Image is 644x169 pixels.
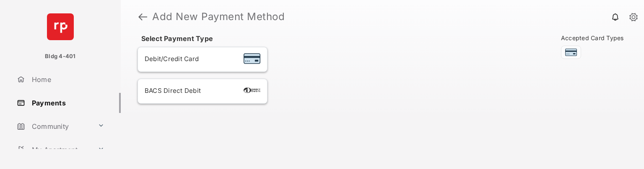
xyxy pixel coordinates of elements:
h4: Select Payment Type [138,34,456,43]
a: My Apartment [13,140,94,160]
span: Debit/Credit Card [145,55,199,63]
p: Bldg 4-401 [45,52,75,61]
a: Home [13,69,121,90]
a: Community [13,116,94,136]
span: Accepted Card Types [561,34,627,41]
strong: Add New Payment Method [152,12,285,22]
img: svg+xml;base64,PHN2ZyB4bWxucz0iaHR0cDovL3d3dy53My5vcmcvMjAwMC9zdmciIHdpZHRoPSI2NCIgaGVpZ2h0PSI2NC... [47,13,74,40]
span: BACS Direct Debit [145,87,201,95]
a: Payments [13,93,121,113]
